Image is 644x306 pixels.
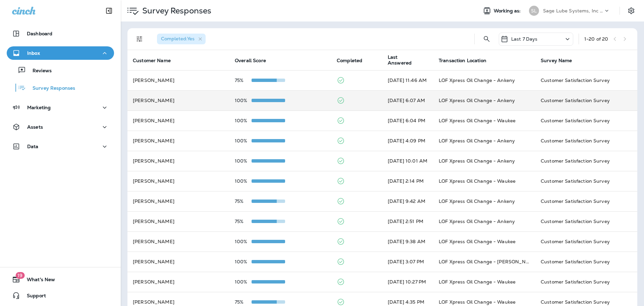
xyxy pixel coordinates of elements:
p: 100% [235,158,252,164]
td: [PERSON_NAME] [127,90,229,111]
p: Dashboard [27,31,52,36]
td: LOF Xpress Oil Change - Ankeny [433,90,535,111]
p: 100% [235,138,252,143]
p: 75% [235,219,252,224]
span: 19 [15,272,24,279]
td: LOF Xpress Oil Change - Waukee [433,111,535,131]
span: Transaction Location [439,58,486,63]
span: Overall Score [235,57,275,63]
button: Reviews [7,63,114,77]
td: [DATE] 3:07 PM [382,252,433,272]
td: [PERSON_NAME] [127,171,229,191]
td: Customer Satisfaction Survey [535,171,637,191]
td: Customer Satisfaction Survey [535,231,637,252]
td: [PERSON_NAME] [127,151,229,171]
div: Completed:Yes [157,34,206,44]
button: Settings [625,5,637,17]
button: Inbox [7,46,114,60]
p: 100% [235,259,252,264]
p: Last 7 Days [511,36,538,42]
td: Customer Satisfaction Survey [535,90,637,111]
span: Survey Name [541,57,581,63]
p: Sage Lube Systems, Inc dba LOF Xpress Oil Change [543,8,603,13]
td: [PERSON_NAME] [127,131,229,151]
td: LOF Xpress Oil Change - Ankeny [433,211,535,231]
p: 75% [235,78,252,83]
span: Working as: [494,8,522,14]
td: LOF Xpress Oil Change - Ankeny [433,131,535,151]
td: LOF Xpress Oil Change - Ankeny [433,191,535,211]
td: LOF Xpress Oil Change - Ankeny [433,151,535,171]
td: [DATE] 6:07 AM [382,90,433,111]
td: [DATE] 9:42 AM [382,191,433,211]
td: LOF Xpress Oil Change - Waukee [433,272,535,292]
span: What's New [20,277,55,285]
td: LOF Xpress Oil Change - Waukee [433,171,535,191]
p: Reviews [26,68,52,74]
button: Survey Responses [7,81,114,95]
span: Completed [337,57,371,63]
button: Support [7,289,114,302]
p: Survey Responses [140,6,211,16]
td: [PERSON_NAME] [127,252,229,272]
p: Assets [27,124,43,130]
span: Completed [337,58,362,63]
td: [PERSON_NAME] [127,111,229,131]
p: Marketing [27,105,51,110]
button: Data [7,140,114,153]
td: [DATE] 4:09 PM [382,131,433,151]
td: Customer Satisfaction Survey [535,151,637,171]
button: Assets [7,120,114,134]
p: 100% [235,98,252,103]
span: Transaction Location [439,57,495,63]
span: Customer Name [133,58,171,63]
button: 19What's New [7,273,114,286]
p: 75% [235,199,252,204]
td: Customer Satisfaction Survey [535,272,637,292]
span: Customer Name [133,57,179,63]
p: 100% [235,279,252,285]
button: Dashboard [7,27,114,40]
p: 75% [235,299,252,305]
td: LOF Xpress Oil Change - [PERSON_NAME] [433,252,535,272]
td: [DATE] 10:01 AM [382,151,433,171]
button: Marketing [7,101,114,114]
td: Customer Satisfaction Survey [535,111,637,131]
td: [DATE] 6:04 PM [382,111,433,131]
td: [DATE] 10:27 PM [382,272,433,292]
div: SL [529,6,539,16]
td: Customer Satisfaction Survey [535,191,637,211]
td: [PERSON_NAME] [127,272,229,292]
td: LOF Xpress Oil Change - Waukee [433,231,535,252]
td: [DATE] 11:46 AM [382,70,433,90]
td: [PERSON_NAME] [127,211,229,231]
span: Overall Score [235,58,266,63]
td: [PERSON_NAME] [127,70,229,90]
div: 1 - 20 of 20 [584,36,608,42]
td: Customer Satisfaction Survey [535,131,637,151]
button: Filters [133,32,146,46]
span: Last Answered [388,54,422,66]
td: LOF Xpress Oil Change - Ankeny [433,70,535,90]
p: Data [27,144,39,149]
span: Survey Name [541,58,572,63]
button: Search Survey Responses [480,32,493,46]
p: 100% [235,178,252,184]
span: Support [20,293,46,301]
td: Customer Satisfaction Survey [535,70,637,90]
p: 100% [235,239,252,244]
td: Customer Satisfaction Survey [535,252,637,272]
span: Last Answered [388,54,431,66]
td: [DATE] 2:51 PM [382,211,433,231]
td: [DATE] 9:38 AM [382,231,433,252]
span: Completed : Yes [161,36,195,42]
p: Inbox [27,50,40,56]
td: [DATE] 2:14 PM [382,171,433,191]
td: [PERSON_NAME] [127,231,229,252]
p: Survey Responses [26,85,75,92]
td: [PERSON_NAME] [127,191,229,211]
button: Collapse Sidebar [100,4,118,17]
p: 100% [235,118,252,123]
td: Customer Satisfaction Survey [535,211,637,231]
